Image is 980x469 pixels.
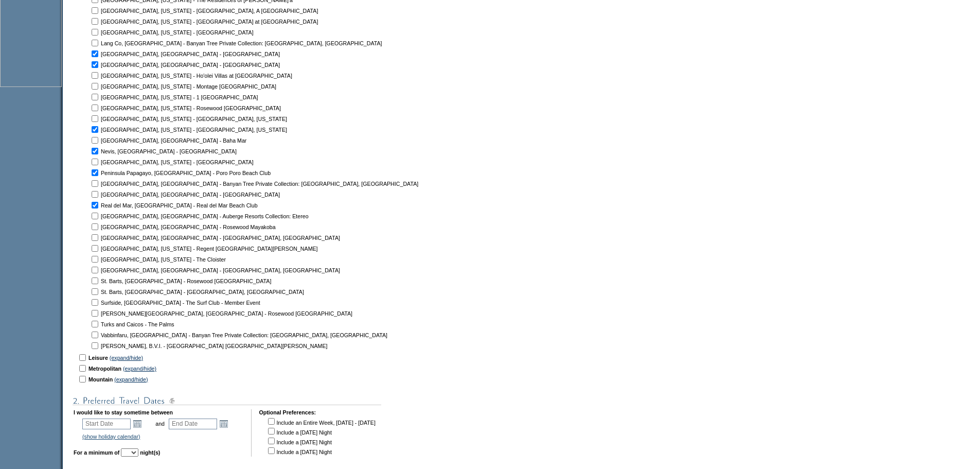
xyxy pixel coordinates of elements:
td: St. Barts, [GEOGRAPHIC_DATA] - [GEOGRAPHIC_DATA], [GEOGRAPHIC_DATA] [101,287,418,297]
input: Date format: M/D/Y. Shortcut keys: [T] for Today. [UP] or [.] for Next Day. [DOWN] or [,] for Pre... [82,419,131,429]
td: [GEOGRAPHIC_DATA], [US_STATE] - [GEOGRAPHIC_DATA] [101,157,418,167]
b: Optional Preferences: [259,409,316,415]
td: [GEOGRAPHIC_DATA], [GEOGRAPHIC_DATA] - [GEOGRAPHIC_DATA] [101,60,418,70]
td: [GEOGRAPHIC_DATA], [GEOGRAPHIC_DATA] - Rosewood Mayakoba [101,222,418,232]
a: (expand/hide) [114,376,148,383]
td: [GEOGRAPHIC_DATA], [GEOGRAPHIC_DATA] - [GEOGRAPHIC_DATA], [GEOGRAPHIC_DATA] [101,265,418,275]
td: Include an Entire Week, [DATE] - [DATE] Include a [DATE] Night Include a [DATE] Night Include a [... [266,416,375,456]
td: [GEOGRAPHIC_DATA], [GEOGRAPHIC_DATA] - [GEOGRAPHIC_DATA] [101,189,418,199]
td: [GEOGRAPHIC_DATA], [US_STATE] - [GEOGRAPHIC_DATA], A [GEOGRAPHIC_DATA] [101,6,418,15]
a: (show holiday calendar) [82,433,140,440]
b: I would like to stay sometime between [74,409,173,415]
a: Open the calendar popup. [132,418,143,429]
td: [GEOGRAPHIC_DATA], [GEOGRAPHIC_DATA] - [GEOGRAPHIC_DATA] [101,49,418,59]
td: [GEOGRAPHIC_DATA], [US_STATE] - Rosewood [GEOGRAPHIC_DATA] [101,103,418,113]
td: St. Barts, [GEOGRAPHIC_DATA] - Rosewood [GEOGRAPHIC_DATA] [101,276,418,286]
td: Surfside, [GEOGRAPHIC_DATA] - The Surf Club - Member Event [101,298,418,307]
td: [GEOGRAPHIC_DATA], [US_STATE] - [GEOGRAPHIC_DATA] at [GEOGRAPHIC_DATA] [101,16,418,26]
td: [PERSON_NAME][GEOGRAPHIC_DATA], [GEOGRAPHIC_DATA] - Rosewood [GEOGRAPHIC_DATA] [101,308,418,318]
td: [GEOGRAPHIC_DATA], [US_STATE] - [GEOGRAPHIC_DATA] [101,27,418,37]
b: For a minimum of [74,449,119,456]
td: Turks and Caicos - The Palms [101,319,418,329]
b: night(s) [140,449,160,456]
input: Date format: M/D/Y. Shortcut keys: [T] for Today. [UP] or [.] for Next Day. [DOWN] or [,] for Pre... [169,419,217,429]
td: [GEOGRAPHIC_DATA], [US_STATE] - [GEOGRAPHIC_DATA], [US_STATE] [101,114,418,124]
td: [GEOGRAPHIC_DATA], [US_STATE] - Ho'olei Villas at [GEOGRAPHIC_DATA] [101,71,418,80]
a: (expand/hide) [123,366,156,372]
td: Nevis, [GEOGRAPHIC_DATA] - [GEOGRAPHIC_DATA] [101,146,418,156]
b: Metropolitan [88,366,121,372]
td: and [154,416,166,431]
td: [GEOGRAPHIC_DATA], [US_STATE] - [GEOGRAPHIC_DATA], [US_STATE] [101,125,418,134]
td: [GEOGRAPHIC_DATA], [US_STATE] - Montage [GEOGRAPHIC_DATA] [101,81,418,91]
td: Lang Co, [GEOGRAPHIC_DATA] - Banyan Tree Private Collection: [GEOGRAPHIC_DATA], [GEOGRAPHIC_DATA] [101,38,418,48]
td: Real del Mar, [GEOGRAPHIC_DATA] - Real del Mar Beach Club [101,200,418,210]
a: (expand/hide) [110,355,143,361]
td: [GEOGRAPHIC_DATA], [GEOGRAPHIC_DATA] - Banyan Tree Private Collection: [GEOGRAPHIC_DATA], [GEOGRA... [101,179,418,188]
td: [PERSON_NAME], B.V.I. - [GEOGRAPHIC_DATA] [GEOGRAPHIC_DATA][PERSON_NAME] [101,341,418,351]
td: [GEOGRAPHIC_DATA], [GEOGRAPHIC_DATA] - [GEOGRAPHIC_DATA], [GEOGRAPHIC_DATA] [101,233,418,242]
td: [GEOGRAPHIC_DATA], [US_STATE] - Regent [GEOGRAPHIC_DATA][PERSON_NAME] [101,244,418,253]
td: [GEOGRAPHIC_DATA], [GEOGRAPHIC_DATA] - Auberge Resorts Collection: Etereo [101,211,418,221]
b: Mountain [88,376,113,383]
a: Open the calendar popup. [218,418,229,429]
td: Vabbinfaru, [GEOGRAPHIC_DATA] - Banyan Tree Private Collection: [GEOGRAPHIC_DATA], [GEOGRAPHIC_DATA] [101,330,418,340]
td: Peninsula Papagayo, [GEOGRAPHIC_DATA] - Poro Poro Beach Club [101,168,418,178]
td: [GEOGRAPHIC_DATA], [GEOGRAPHIC_DATA] - Baha Mar [101,135,418,145]
b: Leisure [88,355,108,361]
td: [GEOGRAPHIC_DATA], [US_STATE] - 1 [GEOGRAPHIC_DATA] [101,92,418,102]
td: [GEOGRAPHIC_DATA], [US_STATE] - The Cloister [101,254,418,264]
